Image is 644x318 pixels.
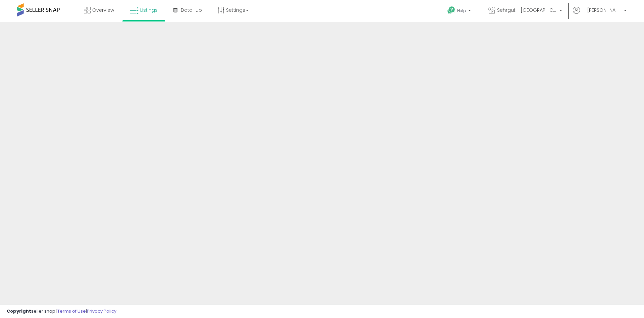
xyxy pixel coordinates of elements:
[447,6,455,14] i: Get Help
[92,7,114,13] span: Overview
[442,1,478,22] a: Help
[181,7,202,13] span: DataHub
[582,7,622,13] span: Hi [PERSON_NAME]
[497,7,557,13] span: Sehrgut - [GEOGRAPHIC_DATA]
[140,7,158,13] span: Listings
[457,8,466,13] span: Help
[573,7,627,22] a: Hi [PERSON_NAME]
